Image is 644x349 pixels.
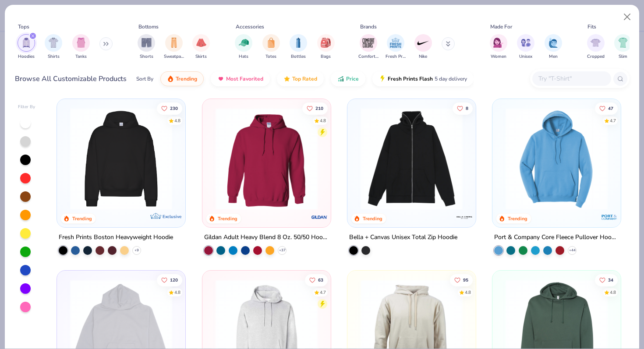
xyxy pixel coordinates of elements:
button: filter button [490,34,507,60]
button: Price [331,71,365,86]
button: Like [157,102,182,114]
img: Nike Image [417,36,430,49]
div: filter for Bottles [290,34,307,60]
button: filter button [614,34,632,60]
button: filter button [358,34,379,60]
div: 4.7 [319,289,326,296]
button: filter button [18,34,35,60]
img: trending.gif [167,75,174,82]
button: filter button [262,34,280,60]
span: + 9 [134,248,139,253]
button: Like [450,274,473,286]
div: filter for Shorts [138,34,155,60]
span: Bottles [291,53,306,60]
span: Men [549,53,558,60]
button: Close [619,9,636,25]
div: filter for Nike [414,34,432,60]
div: filter for Men [545,34,562,60]
button: Trending [160,71,204,86]
span: Fresh Prints Flash [388,75,433,82]
div: Filter By [18,104,35,110]
div: filter for Bags [317,34,335,60]
div: filter for Women [490,34,507,60]
button: filter button [414,34,432,60]
button: Most Favorited [211,71,270,86]
img: Hoodies Image [21,38,31,48]
span: Hats [239,53,248,60]
div: Fresh Prints Boston Heavyweight Hoodie [59,232,173,243]
img: Totes Image [266,38,276,48]
span: Sweatpants [164,53,184,60]
button: Like [453,102,473,114]
img: Shirts Image [49,38,59,48]
div: filter for Hats [235,34,252,60]
div: Sort By [136,75,153,83]
span: + 44 [569,248,576,253]
img: Skirts Image [196,38,206,48]
div: filter for Cropped [587,34,605,60]
span: Exclusive [163,214,182,219]
span: 63 [318,278,323,282]
button: filter button [317,34,335,60]
button: filter button [138,34,155,60]
span: Trending [176,75,197,82]
button: Like [304,274,327,286]
div: Fits [587,23,596,31]
img: Fresh Prints Image [389,36,402,49]
div: filter for Hoodies [18,34,35,60]
img: 1f5800f6-a563-4d51-95f6-628a9af9848e [467,108,578,210]
div: Bottoms [138,23,159,31]
img: flash.gif [379,75,386,82]
div: Tops [18,23,29,31]
div: Browse All Customizable Products [15,74,127,84]
button: filter button [517,34,534,60]
div: 4.8 [610,289,616,296]
span: Slim [619,53,627,60]
span: Shorts [140,53,153,60]
span: 5 day delivery [435,74,467,84]
img: Slim Image [618,38,628,48]
img: Bottles Image [294,38,303,48]
img: Sweatpants Image [169,38,179,48]
div: 4.8 [174,117,180,124]
img: most_fav.gif [217,75,224,82]
img: Bags Image [321,38,330,48]
span: Comfort Colors [358,53,379,60]
div: filter for Shirts [45,34,62,60]
span: 8 [466,106,468,110]
span: 47 [608,106,613,110]
div: filter for Skirts [192,34,210,60]
div: Made For [490,23,512,31]
button: Like [302,102,327,114]
span: Skirts [195,53,207,60]
span: 95 [463,278,468,282]
span: Nike [419,53,427,60]
span: Price [346,75,359,82]
button: filter button [235,34,252,60]
button: Like [595,102,618,114]
img: Tanks Image [76,38,86,48]
span: Fresh Prints [386,53,406,60]
span: 120 [170,278,178,282]
div: filter for Totes [262,34,280,60]
span: Totes [265,53,276,60]
div: 4.7 [610,117,616,124]
div: Gildan Adult Heavy Blend 8 Oz. 50/50 Hooded Sweatshirt [204,232,329,243]
img: Gildan logo [311,208,328,226]
button: Like [157,274,182,286]
div: Port & Company Core Fleece Pullover Hooded Sweatshirt [494,232,619,243]
span: Cropped [587,53,605,60]
button: filter button [545,34,562,60]
img: 1593a31c-dba5-4ff5-97bf-ef7c6ca295f9 [501,108,612,210]
span: + 37 [279,248,285,253]
div: filter for Unisex [517,34,534,60]
div: filter for Comfort Colors [358,34,379,60]
img: Cropped Image [591,38,601,48]
button: filter button [386,34,406,60]
div: filter for Slim [614,34,632,60]
span: Hoodies [18,53,35,60]
div: Brands [360,23,377,31]
span: Top Rated [292,75,317,82]
div: filter for Fresh Prints [386,34,406,60]
div: Accessories [236,23,264,31]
